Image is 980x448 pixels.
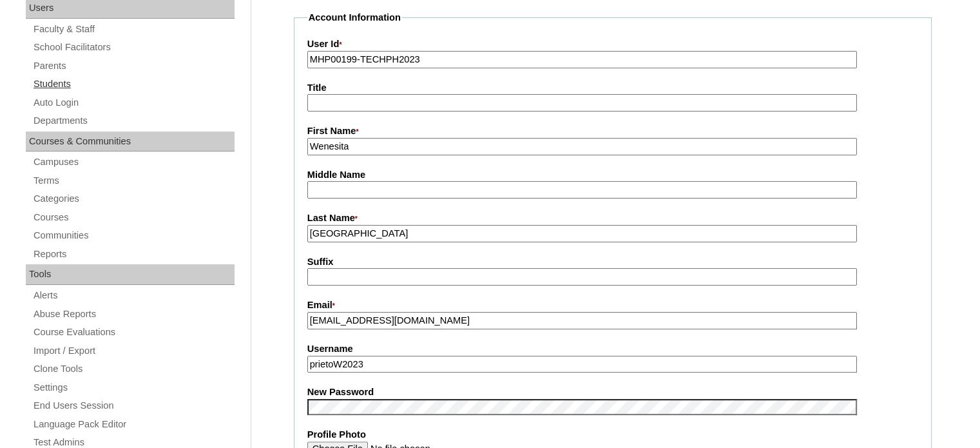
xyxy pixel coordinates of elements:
label: Suffix [307,255,918,269]
a: Campuses [32,154,235,170]
a: Alerts [32,287,235,304]
a: Terms [32,173,235,189]
label: First Name [307,124,918,139]
a: Course Evaluations [32,324,235,340]
a: Language Pack Editor [32,416,235,433]
label: New Password [307,385,918,399]
a: Departments [32,113,235,129]
div: Courses & Communities [26,131,235,152]
a: Clone Tools [32,361,235,377]
a: Auto Login [32,95,235,111]
a: Students [32,76,235,92]
a: Faculty & Staff [32,21,235,37]
a: Reports [32,246,235,262]
a: Settings [32,380,235,396]
label: Email [307,298,918,313]
label: Middle Name [307,168,918,182]
label: User Id [307,37,918,52]
a: Import / Export [32,343,235,359]
a: Categories [32,191,235,207]
a: Abuse Reports [32,306,235,322]
a: Parents [32,58,235,74]
a: Courses [32,209,235,226]
a: School Facilitators [32,39,235,55]
div: Tools [26,264,235,285]
a: End Users Session [32,398,235,414]
a: Communities [32,228,235,244]
label: Last Name [307,211,918,226]
label: Profile Photo [307,428,918,442]
label: Username [307,342,918,356]
legend: Account Information [307,11,402,24]
label: Title [307,81,918,95]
